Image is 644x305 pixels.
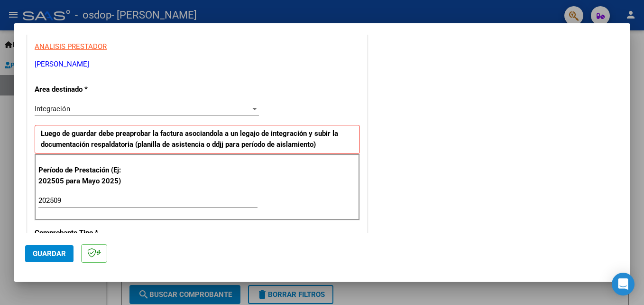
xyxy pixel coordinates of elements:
[35,59,360,70] p: [PERSON_NAME]
[35,84,132,95] p: Area destinado *
[35,42,107,51] span: ANALISIS PRESTADOR
[25,245,74,262] button: Guardar
[35,105,70,113] span: Integración
[38,165,134,186] p: Período de Prestación (Ej: 202505 para Mayo 2025)
[612,273,635,295] div: Open Intercom Messenger
[33,249,66,258] span: Guardar
[35,228,132,238] p: Comprobante Tipo *
[41,129,338,149] strong: Luego de guardar debe preaprobar la factura asociandola a un legajo de integración y subir la doc...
